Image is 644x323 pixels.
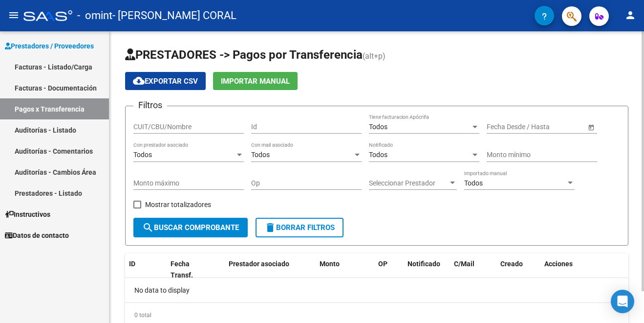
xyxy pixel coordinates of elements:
span: - omint [77,5,112,26]
span: - [PERSON_NAME] CORAL [112,5,236,26]
datatable-header-cell: Prestador asociado [225,254,316,286]
span: Seleccionar Prestador [369,179,448,187]
div: Open Intercom Messenger [611,290,634,313]
span: Creado [500,260,523,268]
datatable-header-cell: Creado [496,254,540,286]
span: Todos [133,151,152,159]
datatable-header-cell: ID [125,254,167,286]
span: Todos [369,123,387,131]
span: Prestador asociado [229,260,289,268]
span: ID [129,260,135,268]
span: Datos de contacto [5,230,69,241]
span: Exportar CSV [133,77,198,86]
datatable-header-cell: Monto [316,254,374,286]
div: No data to display [125,278,628,302]
mat-icon: menu [8,9,20,21]
span: Monto [320,260,340,268]
datatable-header-cell: Fecha Transf. [167,254,211,286]
span: Todos [464,179,483,187]
span: Todos [251,151,270,159]
mat-icon: cloud_download [133,75,145,87]
mat-icon: delete [264,222,276,233]
span: Mostrar totalizadores [145,199,211,210]
span: Prestadores / Proveedores [5,41,94,51]
span: Borrar Filtros [264,223,335,232]
span: C/Mail [454,260,474,268]
datatable-header-cell: Acciones [540,254,628,286]
datatable-header-cell: Notificado [404,254,450,286]
span: Acciones [544,260,573,268]
span: Todos [369,151,387,159]
button: Buscar Comprobante [133,218,248,237]
input: End date [525,123,573,131]
h3: Filtros [133,98,167,112]
span: Instructivos [5,209,50,220]
mat-icon: search [142,222,154,233]
span: Importar Manual [221,77,290,86]
input: Start date [487,123,517,131]
span: Buscar Comprobante [142,223,239,232]
span: PRESTADORES -> Pagos por Transferencia [125,48,363,62]
span: OP [378,260,387,268]
datatable-header-cell: OP [374,254,404,286]
span: Fecha Transf. [171,260,193,279]
button: Exportar CSV [125,72,206,90]
button: Borrar Filtros [256,218,343,237]
span: (alt+p) [363,51,386,61]
span: Notificado [408,260,440,268]
mat-icon: person [624,9,636,21]
button: Importar Manual [213,72,298,90]
datatable-header-cell: C/Mail [450,254,496,286]
button: Open calendar [586,122,596,132]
